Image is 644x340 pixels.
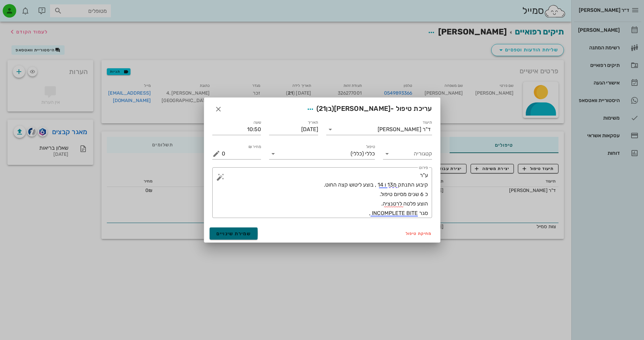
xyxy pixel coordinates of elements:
[378,126,431,132] div: ד"ר [PERSON_NAME]
[254,120,261,125] label: שעה
[423,120,432,125] label: תיעוד
[316,104,334,113] span: (בן )
[304,103,432,115] span: עריכת טיפול -
[406,231,432,236] span: מחיקת טיפול
[212,150,220,158] button: מחיר ₪ appended action
[307,120,318,125] label: תאריך
[403,229,435,238] button: מחיקת טיפול
[351,151,364,157] span: (כללי)
[248,144,261,149] label: מחיר ₪
[326,124,432,135] div: תיעודד"ר [PERSON_NAME]
[319,104,326,113] span: 21
[216,231,251,237] span: שמירת שינויים
[366,144,375,149] label: טיפול
[419,165,428,170] label: פירוט
[365,151,375,157] span: כללי
[210,227,258,240] button: שמירת שינויים
[334,104,390,113] span: [PERSON_NAME]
